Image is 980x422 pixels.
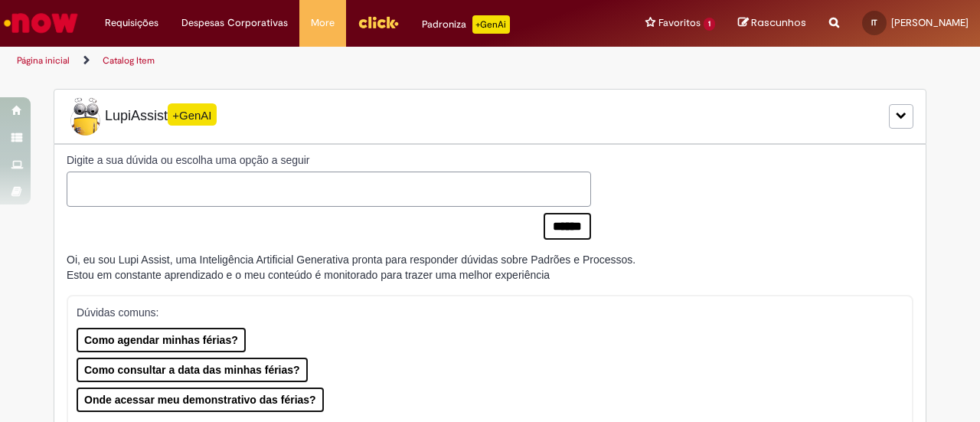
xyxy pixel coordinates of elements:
[891,16,969,29] span: [PERSON_NAME]
[67,97,105,136] img: Lupi
[871,18,877,28] span: IT
[77,388,324,412] button: Onde acessar meu demonstrativo das férias?
[738,16,806,31] a: Rascunhos
[2,8,80,38] img: ServiceNow
[67,152,591,168] label: Digite a sua dúvida ou escolha uma opção a seguir
[704,18,715,31] span: 1
[181,15,288,31] span: Despesas Corporativas
[77,328,246,352] button: Como agendar minhas férias?
[311,15,335,31] span: More
[168,103,217,126] span: +GenAI
[11,47,642,75] ul: Trilhas de página
[472,15,510,34] p: +GenAi
[658,15,701,31] span: Favoritos
[751,15,806,30] span: Rascunhos
[105,15,158,31] span: Requisições
[17,54,70,67] a: Página inicial
[54,89,926,144] div: LupiLupiAssist+GenAI
[67,252,635,283] div: Oi, eu sou Lupi Assist, uma Inteligência Artificial Generativa pronta para responder dúvidas sobr...
[67,97,217,136] span: LupiAssist
[103,54,155,67] a: Catalog Item
[77,358,308,382] button: Como consultar a data das minhas férias?
[422,15,510,34] div: Padroniza
[77,305,892,320] p: Dúvidas comuns:
[358,11,399,34] img: click_logo_yellow_360x200.png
